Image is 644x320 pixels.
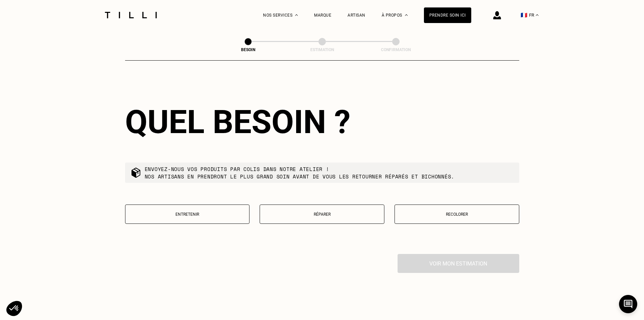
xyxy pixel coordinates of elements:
img: Logo du service de couturière Tilli [102,12,159,18]
img: Menu déroulant à propos [405,14,408,16]
div: Confirmation [362,47,430,52]
div: Estimation [288,47,356,52]
p: Envoyez-nous vos produits par colis dans notre atelier ! Nos artisans en prendront le plus grand ... [145,165,455,180]
div: Quel besoin ? [125,103,519,141]
p: Réparer [263,212,381,217]
p: Recolorer [398,212,516,217]
a: Prendre soin ici [424,7,471,23]
span: 🇫🇷 [521,12,527,18]
img: Menu déroulant [295,14,298,16]
button: Réparer [260,205,384,224]
div: Besoin [214,47,282,52]
button: Recolorer [395,205,519,224]
img: commande colis [130,167,141,178]
img: icône connexion [493,11,501,19]
a: Artisan [348,13,365,18]
a: Marque [314,13,331,18]
img: menu déroulant [536,14,539,16]
p: Entretenir [129,212,246,217]
button: Entretenir [125,205,250,224]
